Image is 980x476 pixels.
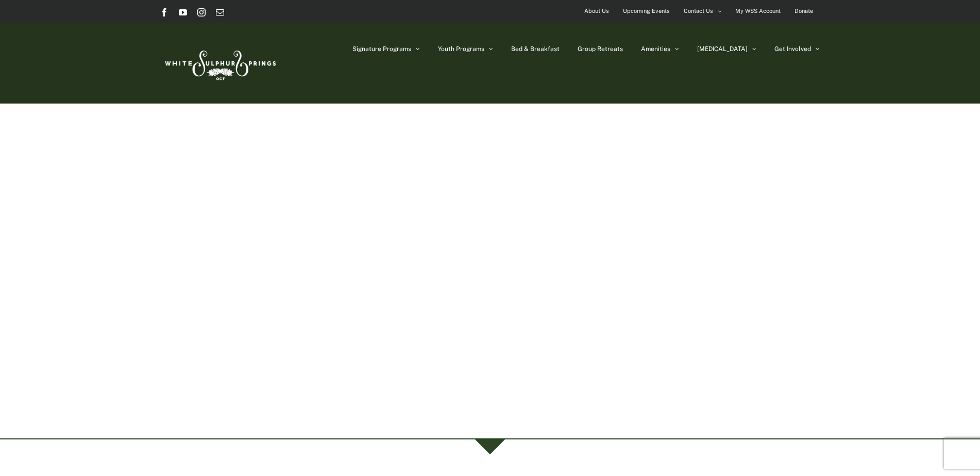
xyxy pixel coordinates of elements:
[584,4,609,19] span: About Us
[352,23,820,75] nav: Main Menu
[511,46,560,52] span: Bed & Breakfast
[160,39,279,88] img: White Sulphur Springs Logo
[578,46,623,52] span: Group Retreats
[774,46,811,52] span: Get Involved
[197,8,206,16] a: Instagram
[216,8,224,16] a: Email
[438,46,484,52] span: Youth Programs
[179,8,187,16] a: YouTube
[623,4,670,19] span: Upcoming Events
[735,4,781,19] span: My WSS Account
[641,46,670,52] span: Amenities
[795,4,813,19] span: Donate
[352,23,420,75] a: Signature Programs
[511,23,560,75] a: Bed & Breakfast
[684,4,713,19] span: Contact Us
[160,8,168,16] a: Facebook
[438,23,493,75] a: Youth Programs
[578,23,623,75] a: Group Retreats
[352,46,411,52] span: Signature Programs
[774,23,820,75] a: Get Involved
[641,23,679,75] a: Amenities
[697,46,748,52] span: [MEDICAL_DATA]
[697,23,756,75] a: [MEDICAL_DATA]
